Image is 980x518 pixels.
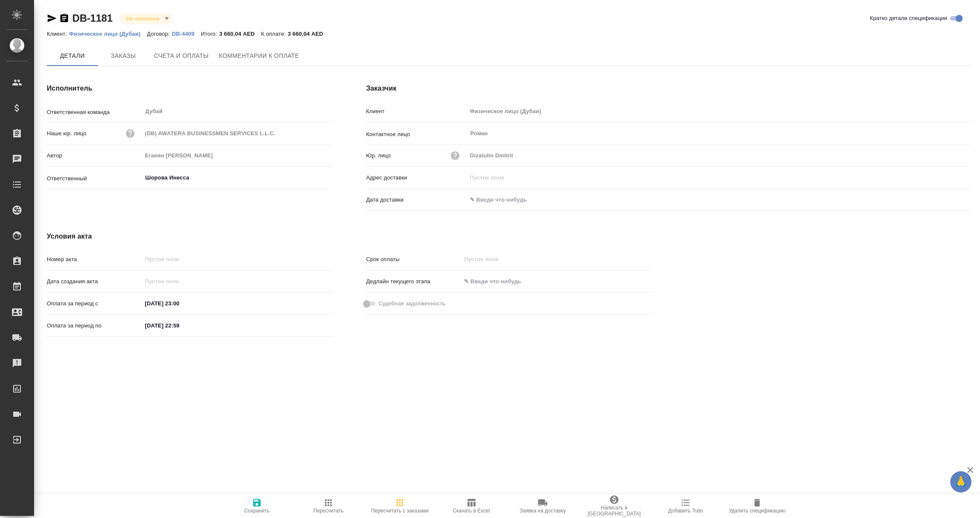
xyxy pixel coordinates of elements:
[47,231,651,242] h4: Условия акта
[47,31,69,37] p: Клиент:
[201,31,219,37] p: Итого:
[261,31,288,37] p: К оплате:
[142,149,332,162] input: Пустое поле
[47,13,57,23] button: Скопировать ссылку для ЯМессенджера
[366,107,467,116] p: Клиент
[366,151,391,160] p: Юр. лицо
[69,30,147,37] a: Физическое лицо (Дубаи)
[172,30,201,37] a: DB-4409
[366,83,971,94] h4: Заказчик
[47,108,142,117] p: Ответственная команда
[172,31,201,37] p: DB-4409
[52,51,93,61] span: Детали
[147,31,172,37] p: Договор:
[467,149,971,162] input: Пустое поле
[47,299,142,308] p: Оплата за период с
[950,471,971,492] button: 🙏
[467,194,541,206] input: ✎ Введи что-нибудь
[72,12,113,24] a: DB-1181
[59,13,69,23] button: Скопировать ссылку
[467,171,971,184] input: Пустое поле
[47,322,142,330] p: Оплата за период по
[142,297,217,310] input: ✎ Введи что-нибудь
[461,253,536,265] input: Пустое поле
[954,473,968,491] span: 🙏
[142,253,332,265] input: Пустое поле
[47,83,332,94] h4: Исполнитель
[47,277,142,286] p: Дата создания акта
[142,275,217,287] input: Пустое поле
[124,15,162,22] button: Не оплачена
[142,127,332,139] input: Пустое поле
[154,51,209,61] span: Счета и оплаты
[120,13,172,24] div: Не оплачена
[870,14,947,23] span: Кратко детали спецификации
[461,275,536,287] input: ✎ Введи что-нибудь
[219,51,299,61] span: Комментарии к оплате
[379,299,445,308] span: Судебная задолженность
[47,255,142,264] p: Номер акта
[366,255,462,264] p: Срок оплаты
[47,174,142,183] p: Ответственный
[467,105,971,117] input: Пустое поле
[366,130,467,139] p: Контактное лицо
[103,51,144,61] span: Заказы
[366,196,467,204] p: Дата доставки
[288,31,330,37] p: 3 660,04 AED
[219,31,261,37] p: 3 660,04 AED
[47,129,86,138] p: Наше юр. лицо
[366,277,462,286] p: Дедлайн текущего этапа
[142,319,217,332] input: ✎ Введи что-нибудь
[69,31,147,37] p: Физическое лицо (Дубаи)
[328,177,329,179] button: Open
[366,174,467,182] p: Адрес доставки
[47,151,142,160] p: Автор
